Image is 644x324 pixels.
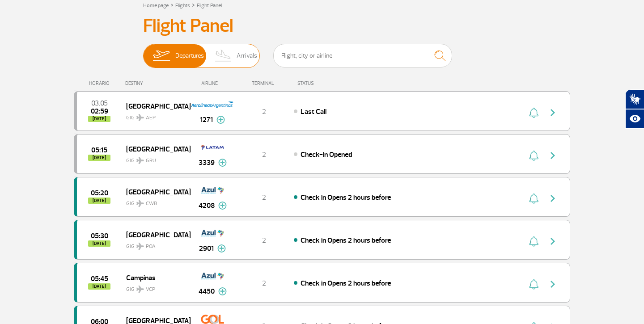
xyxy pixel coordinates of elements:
span: AEP [146,114,156,122]
span: Check in Opens 2 hours before [301,236,391,245]
span: [DATE] [88,155,110,161]
img: destiny_airplane.svg [136,114,144,121]
img: sino-painel-voo.svg [529,150,538,161]
img: sino-painel-voo.svg [529,193,538,204]
div: STATUS [293,80,366,86]
img: seta-direita-painel-voo.svg [547,150,558,161]
a: Flights [175,2,190,9]
span: GIG [126,238,183,251]
span: GIG [126,195,183,208]
img: seta-direita-painel-voo.svg [547,279,558,290]
span: 2025-08-29 05:20:00 [91,190,108,196]
img: slider-embarque [147,44,175,67]
a: Flight Panel [197,2,222,9]
input: Flight, city or airline [273,44,452,67]
span: 2 [262,236,266,245]
span: [DATE] [88,198,110,204]
span: 2 [262,193,266,202]
div: DESTINY [125,80,191,86]
span: [DATE] [88,116,110,122]
span: GRU [146,157,156,165]
img: seta-direita-painel-voo.svg [547,107,558,118]
span: GIG [126,109,183,122]
img: destiny_airplane.svg [136,243,144,250]
span: 2 [262,150,266,159]
img: seta-direita-painel-voo.svg [547,193,558,204]
div: TERMINAL [235,80,293,86]
span: [GEOGRAPHIC_DATA] [126,143,183,155]
span: POA [146,243,156,251]
span: Departures [175,44,204,67]
img: sino-painel-voo.svg [529,107,538,118]
span: [GEOGRAPHIC_DATA] [126,100,183,112]
img: mais-info-painel-voo.svg [218,287,227,295]
a: Home page [143,2,169,9]
span: 2025-08-29 05:45:00 [91,276,108,282]
div: AIRLINE [190,80,235,86]
span: Check in Opens 2 hours before [301,193,391,202]
span: Check in Opens 2 hours before [301,279,391,288]
div: HORÁRIO [76,80,125,86]
span: [GEOGRAPHIC_DATA] [126,186,183,198]
span: [DATE] [88,283,110,290]
div: Plugin de acessibilidade da Hand Talk. [625,89,644,129]
img: sino-painel-voo.svg [529,279,538,290]
span: Campinas [126,272,183,283]
img: mais-info-painel-voo.svg [218,202,227,210]
h3: Flight Panel [143,15,501,37]
span: Check-in Opened [301,150,352,159]
span: Arrivals [237,44,257,67]
span: 2025-08-29 03:05:00 [91,100,108,106]
span: Last Call [301,107,326,116]
button: Abrir tradutor de língua de sinais. [625,89,644,109]
span: 2025-08-29 02:59:25 [91,108,108,114]
img: mais-info-painel-voo.svg [217,244,226,252]
span: 2901 [199,243,214,254]
span: CWB [146,200,157,208]
span: 1271 [200,114,213,125]
button: Abrir recursos assistivos. [625,109,644,129]
img: destiny_airplane.svg [136,200,144,207]
span: 4450 [199,286,215,297]
span: 2025-08-29 05:30:00 [91,233,108,239]
img: mais-info-painel-voo.svg [218,159,227,167]
span: 4208 [199,200,215,211]
span: 2025-08-29 05:15:00 [91,147,107,153]
span: 2 [262,279,266,288]
img: mais-info-painel-voo.svg [216,116,225,124]
span: 2 [262,107,266,116]
img: destiny_airplane.svg [136,157,144,164]
span: VCP [146,286,155,294]
img: slider-desembarque [210,44,237,67]
span: 3339 [199,157,215,168]
span: [GEOGRAPHIC_DATA] [126,229,183,240]
span: GIG [126,281,183,294]
span: GIG [126,152,183,165]
img: seta-direita-painel-voo.svg [547,236,558,247]
img: sino-painel-voo.svg [529,236,538,247]
img: destiny_airplane.svg [136,286,144,293]
span: [DATE] [88,240,110,247]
